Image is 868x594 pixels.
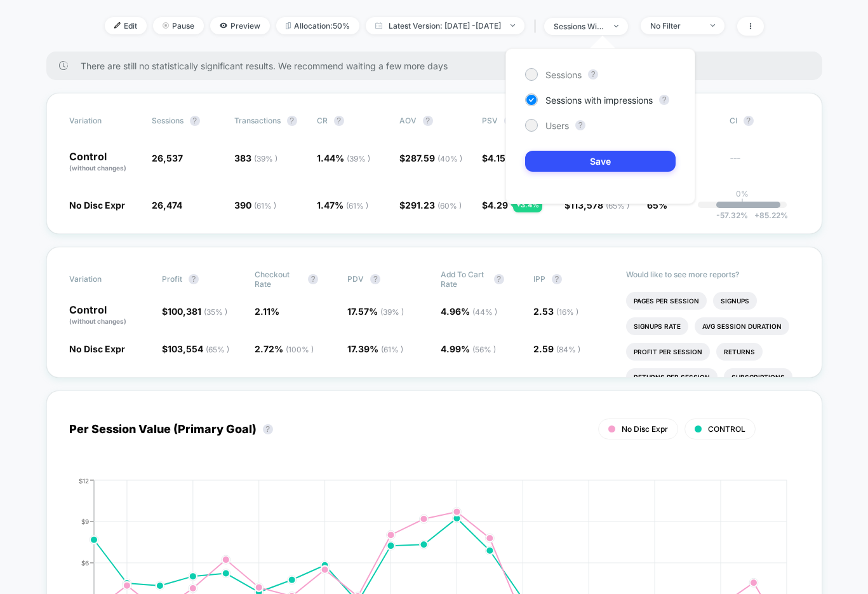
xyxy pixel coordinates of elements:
button: ? [287,116,297,126]
span: -57.32 % [716,211,748,220]
span: $ [482,153,505,163]
span: ( 39 % ) [347,154,370,163]
span: 17.39 % [347,343,403,354]
li: Signups [713,292,757,310]
span: ( 56 % ) [472,345,496,354]
span: 103,554 [168,343,229,354]
span: Profit [162,274,182,284]
span: $ [482,200,508,211]
span: Pause [153,17,204,34]
span: Transactions [234,116,281,125]
span: ( 61 % ) [346,201,368,211]
li: Pages Per Session [626,292,707,310]
span: 2.53 [533,306,578,317]
span: --- [730,155,799,173]
span: ( 61 % ) [381,345,403,354]
span: Sessions with impressions [545,95,653,106]
span: ( 65 % ) [206,345,229,354]
button: ? [552,274,562,284]
span: Latest Version: [DATE] - [DATE] [366,17,524,34]
li: Profit Per Session [626,343,710,361]
span: 291.23 [405,200,462,211]
span: PSV [482,116,498,125]
span: $ [399,200,462,211]
span: Sessions [545,69,582,80]
span: 390 [234,200,276,211]
tspan: $12 [79,476,89,484]
span: CR [317,116,328,125]
span: | [531,17,544,36]
p: | [741,198,744,208]
span: PDV [347,274,364,284]
button: ? [189,274,199,284]
button: ? [659,95,669,105]
button: ? [334,116,344,126]
span: IPP [533,274,545,284]
span: $ [399,153,462,163]
span: ( 84 % ) [556,345,580,354]
button: ? [588,69,598,79]
img: end [511,24,515,27]
button: ? [190,116,200,126]
span: 2.59 [533,343,580,354]
li: Returns [716,343,763,361]
span: CONTROL [708,424,745,434]
button: ? [744,116,754,126]
li: Returns Per Session [626,368,718,386]
button: ? [575,120,585,130]
span: 2.72 % [255,343,314,354]
span: 383 [234,153,277,163]
span: 1.44 % [317,153,370,163]
span: 1.47 % [317,200,368,211]
span: 4.15 [488,153,505,163]
span: Preview [210,17,270,34]
span: 17.57 % [347,306,404,317]
span: 4.99 % [441,343,496,354]
span: ( 61 % ) [254,201,276,211]
span: 4.96 % [441,306,497,317]
span: $ [162,343,229,354]
span: (without changes) [69,317,126,325]
p: Would like to see more reports? [626,270,799,279]
span: CI [730,116,799,126]
button: ? [370,274,380,284]
button: Save [525,151,676,172]
span: Sessions [152,116,184,125]
span: Users [545,120,569,131]
span: 85.22 % [748,211,788,220]
span: ( 39 % ) [254,154,277,163]
span: ( 100 % ) [286,345,314,354]
img: end [711,24,715,27]
span: ( 35 % ) [204,307,227,317]
span: No Disc Expr [69,200,125,211]
img: calendar [375,22,382,29]
button: ? [263,424,273,434]
tspan: $9 [81,517,89,525]
img: end [614,25,618,27]
span: (without changes) [69,164,126,172]
span: Checkout Rate [255,270,302,289]
span: Allocation: 50% [276,17,359,34]
span: 2.11 % [255,306,279,317]
span: 26,537 [152,153,183,163]
span: ( 44 % ) [472,307,497,317]
p: Control [69,305,149,326]
li: Signups Rate [626,317,688,335]
span: There are still no statistically significant results. We recommend waiting a few more days [81,60,797,71]
li: Avg Session Duration [695,317,789,335]
span: 100,381 [168,306,227,317]
span: Variation [69,270,139,289]
span: Add To Cart Rate [441,270,488,289]
p: 0% [736,189,749,198]
img: end [163,22,169,29]
span: 26,474 [152,200,182,211]
span: 4.29 [488,200,508,211]
li: Subscriptions [724,368,792,386]
tspan: $6 [81,558,89,566]
span: AOV [399,116,417,125]
span: Edit [105,17,147,34]
span: No Disc Expr [622,424,668,434]
span: ( 16 % ) [556,307,578,317]
span: ( 60 % ) [437,201,462,211]
span: 287.59 [405,153,462,163]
